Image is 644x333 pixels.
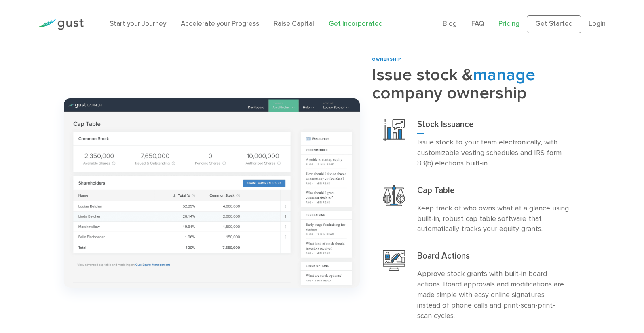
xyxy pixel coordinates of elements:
[417,269,569,321] p: Approve stock grants with built-in board actions. Board approvals and modifications are made simp...
[372,57,580,63] div: ownership
[443,20,457,28] a: Blog
[181,20,259,28] a: Accelerate your Progress
[589,20,606,28] a: Login
[471,20,484,28] a: FAQ
[38,19,84,30] img: Gust Logo
[417,185,569,199] h3: Cap Table
[383,185,405,206] img: Cap Table
[498,20,519,28] a: Pricing
[417,119,569,134] h3: Stock Issuance
[527,15,581,33] a: Get Started
[383,119,405,141] img: Stock Issuance
[274,20,314,28] a: Raise Capital
[64,98,360,288] img: 2 Issue Stock And Manage Ownership
[372,66,580,103] h2: Issue stock & company ownership
[473,65,535,85] span: manage
[417,250,569,265] h3: Board Actions
[329,20,383,28] a: Get Incorporated
[417,203,569,235] p: Keep track of who owns what at a glance using built-in, robust cap table software that automatica...
[110,20,166,28] a: Start your Journey
[417,137,569,169] p: Issue stock to your team electronically, with customizable vesting schedules and IRS form 83(b) e...
[383,250,405,271] img: Board Actions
